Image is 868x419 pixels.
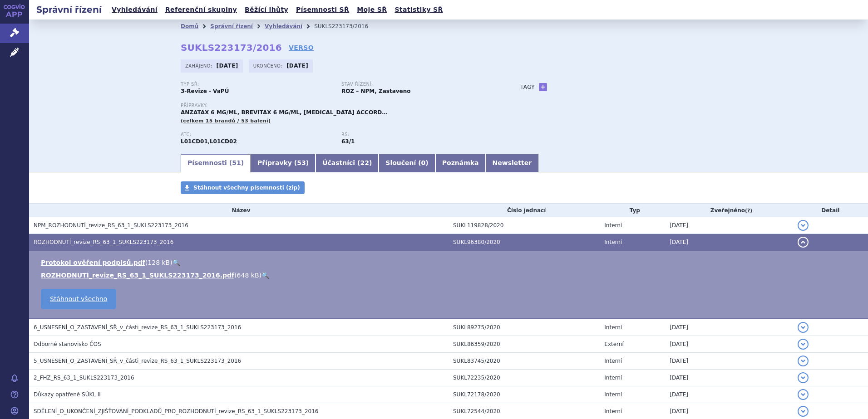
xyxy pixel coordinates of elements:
[34,239,173,245] span: ROZHODNUTÍ_revize_RS_63_1_SUKLS223173_2016
[793,204,868,217] th: Detail
[604,324,622,331] span: Interní
[29,204,449,217] th: Název
[181,181,305,194] a: Stáhnout všechny písemnosti (zip)
[181,42,282,53] strong: SUKLS223173/2016
[109,4,160,16] a: Vyhledávání
[449,319,600,336] td: SUKL89275/2020
[181,154,251,172] a: Písemnosti (51)
[181,132,332,137] p: ATC:
[341,138,355,145] strong: taxany, parent.
[34,222,188,229] span: NPM_ROZHODNUTÍ_revize_RS_63_1_SUKLS223173_2016
[449,353,600,370] td: SUKL83745/2020
[34,341,101,347] span: Odborné stanovisko ČOS
[193,185,300,191] span: Stáhnout všechny písemnosti (zip)
[798,322,809,333] button: detail
[435,154,486,172] a: Poznámka
[293,4,352,16] a: Písemnosti SŘ
[181,138,208,145] strong: PAKLITAXEL
[242,4,291,16] a: Běžící lhůty
[449,204,600,217] th: Číslo jednací
[173,259,180,266] a: 🔍
[181,132,341,146] div: ,
[265,23,302,29] a: Vyhledávání
[314,19,380,33] li: SUKLS223173/2016
[41,258,859,267] li: ( )
[34,375,134,381] span: 2_FHZ_RS_63_1_SUKLS223173_2016
[539,83,547,91] a: +
[41,271,859,280] li: ( )
[360,159,369,166] span: 22
[261,272,269,279] a: 🔍
[449,336,600,353] td: SUKL86359/2020
[604,408,622,414] span: Interní
[798,220,809,231] button: detail
[604,341,623,347] span: Externí
[600,204,665,217] th: Typ
[237,272,259,279] span: 648 kB
[379,154,435,172] a: Sloučení (0)
[181,82,332,87] p: Typ SŘ:
[604,239,622,245] span: Interní
[449,370,600,386] td: SUKL72235/2020
[604,222,622,229] span: Interní
[665,336,793,353] td: [DATE]
[253,62,284,69] span: Ukončeno:
[520,82,535,93] h3: Tagy
[798,389,809,400] button: detail
[29,3,109,16] h2: Správní řízení
[665,353,793,370] td: [DATE]
[798,356,809,366] button: detail
[341,132,493,137] p: RS:
[41,272,234,279] a: ROZHODNUTÍ_revize_RS_63_1_SUKLS223173_2016.pdf
[449,386,600,403] td: SUKL72178/2020
[798,372,809,383] button: detail
[449,234,600,251] td: SUKL96380/2020
[604,358,622,364] span: Interní
[286,63,308,69] strong: [DATE]
[798,406,809,417] button: detail
[745,208,752,214] abbr: (?)
[181,118,271,124] span: (celkem 15 brandů / 53 balení)
[421,159,426,166] span: 0
[181,103,502,108] p: Přípravky:
[181,109,387,116] span: ANZATAX 6 MG/ML, BREVITAX 6 MG/ML, [MEDICAL_DATA] ACCORD…
[181,23,198,29] a: Domů
[289,43,314,52] a: VERSO
[486,154,539,172] a: Newsletter
[210,23,253,29] a: Správní řízení
[341,88,411,94] strong: ROZ – NPM, Zastaveno
[665,386,793,403] td: [DATE]
[217,63,238,69] strong: [DATE]
[148,259,170,266] span: 128 kB
[251,154,316,172] a: Přípravky (53)
[34,324,241,331] span: 6_USNESENÍ_O_ZASTAVENÍ_SŘ_v_části_revize_RS_63_1_SUKLS223173_2016
[297,159,306,166] span: 53
[210,138,237,145] strong: DOCETAXEL
[665,234,793,251] td: [DATE]
[34,391,101,398] span: Důkazy opatřené SÚKL II
[449,217,600,234] td: SUKL119828/2020
[185,62,214,69] span: Zahájeno:
[604,391,622,398] span: Interní
[341,82,493,87] p: Stav řízení:
[232,159,241,166] span: 51
[34,358,241,364] span: 5_USNESENÍ_O_ZASTAVENÍ_SŘ_v_části_revize_RS_63_1_SUKLS223173_2016
[798,237,809,248] button: detail
[665,370,793,386] td: [DATE]
[316,154,379,172] a: Účastníci (22)
[163,4,240,16] a: Referenční skupiny
[665,319,793,336] td: [DATE]
[181,88,229,94] strong: 3-Revize - VaPÚ
[665,204,793,217] th: Zveřejněno
[354,4,390,16] a: Moje SŘ
[41,289,116,309] a: Stáhnout všechno
[665,217,793,234] td: [DATE]
[34,408,319,414] span: SDĚLENÍ_O_UKONČENÍ_ZJIŠŤOVÁNÍ_PODKLADŮ_PRO_ROZHODNUTÍ_revize_RS_63_1_SUKLS223173_2016
[798,339,809,350] button: detail
[392,4,445,16] a: Statistiky SŘ
[604,375,622,381] span: Interní
[41,259,145,266] a: Protokol ověření podpisů.pdf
